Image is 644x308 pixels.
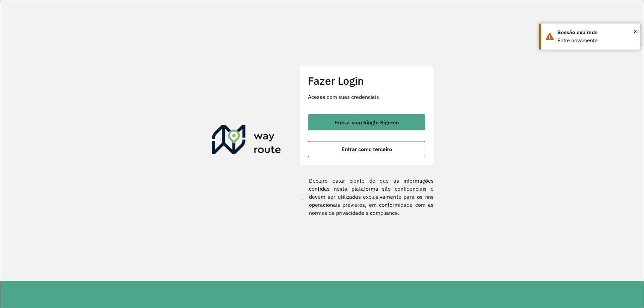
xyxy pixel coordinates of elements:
label: Declaro estar ciente de que as informações contidas nesta plataforma são confidenciais e devem se... [300,177,434,217]
button: Close [634,26,637,37]
img: Roteirizador AmbevTech [212,125,281,157]
span: × [634,26,637,37]
div: Sessão expirada [557,28,635,37]
span: Entrar como terceiro [341,146,392,152]
button: button [308,114,425,130]
button: button [308,141,425,157]
div: Entre novamente [557,37,635,45]
h2: Fazer Login [308,74,425,87]
p: Acesse com suas credenciais [308,93,425,101]
span: Entrar com Single Sign-on [335,120,399,125]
